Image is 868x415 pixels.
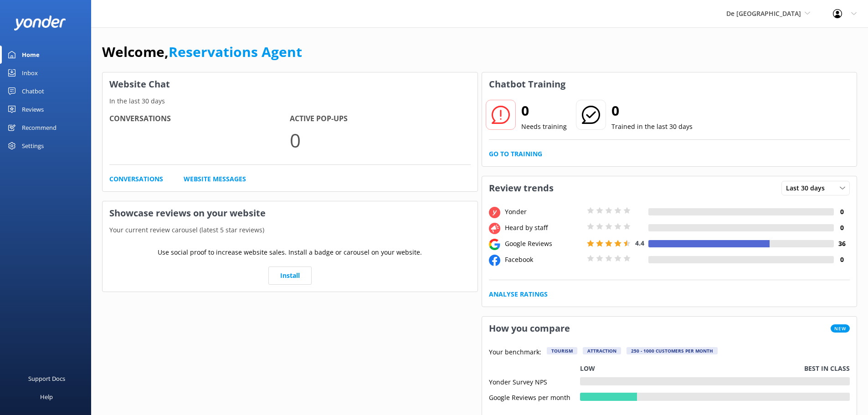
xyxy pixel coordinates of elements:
h4: 0 [834,223,850,233]
h4: 0 [834,255,850,265]
div: Inbox [22,64,38,82]
div: Recommend [22,118,56,137]
h3: Chatbot Training [482,72,572,96]
div: Chatbot [22,82,44,100]
div: Google Reviews per month [489,393,580,401]
p: Use social proof to increase website sales. Install a badge or carousel on your website. [158,247,422,257]
p: Your benchmark: [489,347,541,358]
div: 250 - 1000 customers per month [627,347,718,354]
div: Attraction [583,347,621,354]
h4: 0 [834,207,850,217]
img: yonder-white-logo.png [14,15,66,31]
h3: Review trends [482,176,560,200]
h1: Welcome, [102,41,302,63]
div: Reviews [22,100,44,118]
div: Google Reviews [503,239,585,249]
div: Settings [22,137,44,155]
p: In the last 30 days [103,96,478,106]
div: Facebook [503,255,585,265]
span: De [GEOGRAPHIC_DATA] [726,9,801,18]
div: Yonder [503,207,585,217]
div: Tourism [547,347,577,354]
a: Install [268,266,312,285]
h2: 0 [521,100,567,122]
h4: Conversations [109,113,290,125]
span: Last 30 days [786,183,830,193]
div: Help [40,388,53,406]
div: Home [22,46,40,64]
a: Website Messages [184,174,246,184]
span: New [831,324,850,333]
h4: 36 [834,239,850,249]
a: Go to Training [489,149,542,159]
a: Reservations Agent [169,42,302,61]
p: Your current review carousel (latest 5 star reviews) [103,225,478,235]
p: Best in class [804,364,850,374]
h3: How you compare [482,317,577,340]
div: Heard by staff [503,223,585,233]
span: 4.4 [635,239,644,247]
a: Analyse Ratings [489,289,548,299]
p: Trained in the last 30 days [611,122,693,132]
div: Yonder Survey NPS [489,377,580,385]
p: Low [580,364,595,374]
h3: Website Chat [103,72,478,96]
a: Conversations [109,174,163,184]
h4: Active Pop-ups [290,113,470,125]
h2: 0 [611,100,693,122]
h3: Showcase reviews on your website [103,201,478,225]
p: Needs training [521,122,567,132]
p: 0 [290,125,470,155]
div: Support Docs [28,369,65,388]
